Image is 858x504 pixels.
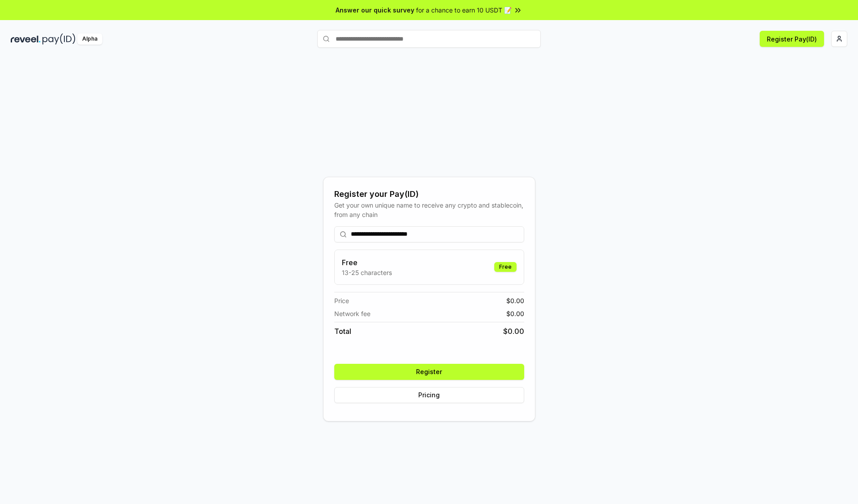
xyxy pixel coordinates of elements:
[334,387,524,403] button: Pricing
[336,5,414,15] span: Answer our quick survey
[494,262,517,272] div: Free
[334,200,524,219] div: Get your own unique name to receive any crypto and stablecoin, from any chain
[42,33,76,45] img: pay_id
[416,5,512,15] span: for a chance to earn 10 USDT 📝
[77,33,102,45] div: Alpha
[334,326,351,337] span: Total
[506,309,524,318] span: $ 0.00
[342,268,392,277] p: 13-25 characters
[334,296,349,305] span: Price
[334,188,524,200] div: Register your Pay(ID)
[503,326,524,337] span: $ 0.00
[342,257,392,268] h3: Free
[334,364,524,380] button: Register
[760,31,824,47] button: Register Pay(ID)
[506,296,524,305] span: $ 0.00
[334,309,370,318] span: Network fee
[11,33,41,45] img: reveel_dark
